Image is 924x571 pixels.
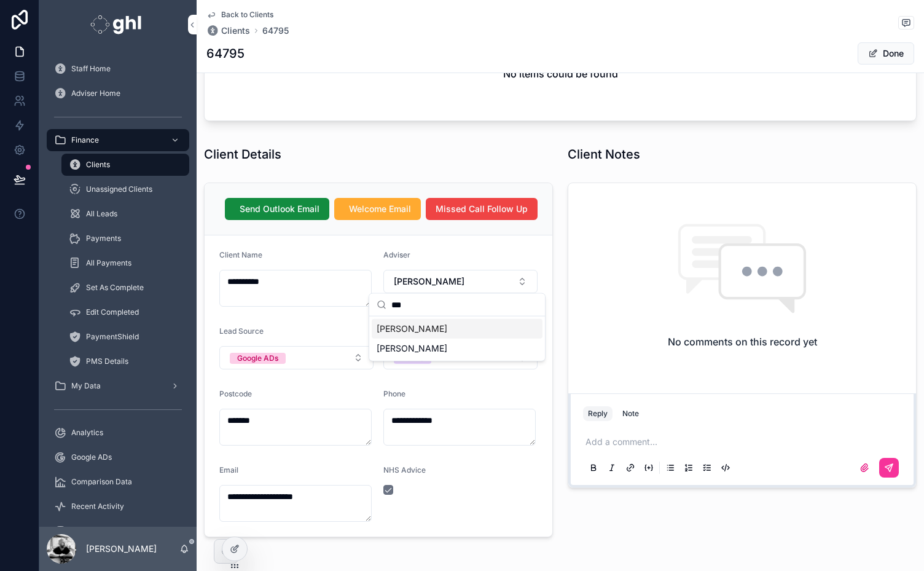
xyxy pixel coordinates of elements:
span: [PERSON_NAME] [394,275,464,288]
a: Analytics [47,422,189,444]
a: Staff Home [47,58,189,80]
div: scrollable content [39,49,197,527]
span: Clients [86,160,110,170]
a: PMS Details [61,350,189,372]
button: Note [617,406,644,421]
span: Staff Home [71,64,111,74]
span: Welcome Email [349,203,411,215]
a: Recent Activity [47,495,189,518]
span: All Payments [86,258,131,268]
a: 64795 [262,25,289,37]
button: Welcome Email [334,198,421,220]
span: All Leads [86,209,117,219]
span: Set As Complete [86,283,144,293]
a: Clients [206,25,250,37]
span: PMS Details [86,356,128,366]
span: Payments [86,234,121,243]
span: PaymentShield [86,332,139,342]
span: Data Integrity [71,526,119,536]
span: Unassigned Clients [86,184,152,194]
span: Finance [71,135,99,145]
div: Suggestions [369,317,545,361]
a: Google ADs [47,446,189,468]
span: Analytics [71,428,103,438]
span: Google ADs [71,452,112,462]
button: Reply [583,406,613,421]
span: Lead Source [219,326,264,336]
span: Edit Completed [86,307,139,317]
a: Set As Complete [61,277,189,299]
span: My Data [71,381,101,391]
h1: Client Notes [568,146,640,163]
span: [PERSON_NAME] [377,342,447,355]
button: Done [858,42,914,65]
a: Edit Completed [61,301,189,323]
a: Adviser Home [47,82,189,104]
button: Select Button [219,346,374,369]
a: Back to Clients [206,10,273,20]
span: Back to Clients [221,10,273,20]
h1: Client Details [204,146,281,163]
a: PaymentShield [61,326,189,348]
span: Missed Call Follow Up [436,203,528,215]
button: Missed Call Follow Up [426,198,538,220]
a: My Data [47,375,189,397]
span: Postcode [219,389,252,398]
a: Finance [47,129,189,151]
a: Unassigned Clients [61,178,189,200]
span: [PERSON_NAME] [377,323,447,335]
a: All Leads [61,203,189,225]
span: Adviser Home [71,89,120,98]
a: Payments [61,227,189,250]
span: Comparison Data [71,477,132,487]
button: Select Button [383,270,538,293]
button: Send Outlook Email [225,198,329,220]
h1: 64795 [206,45,245,62]
span: NHS Advice [383,465,426,475]
h2: No items could be found [503,66,618,81]
a: Data Integrity [47,520,189,542]
a: Comparison Data [47,471,189,493]
h2: No comments on this record yet [668,334,817,349]
span: Recent Activity [71,502,124,511]
span: Email [219,465,238,475]
a: All Payments [61,252,189,274]
span: Phone [383,389,405,398]
span: Send Outlook Email [240,203,319,215]
span: Client Name [219,250,262,259]
span: Clients [221,25,250,37]
img: App logo [90,15,145,34]
span: Adviser [383,250,410,259]
div: Google ADs [237,353,278,364]
div: Note [622,409,639,419]
p: [PERSON_NAME] [86,543,157,555]
a: Clients [61,154,189,176]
